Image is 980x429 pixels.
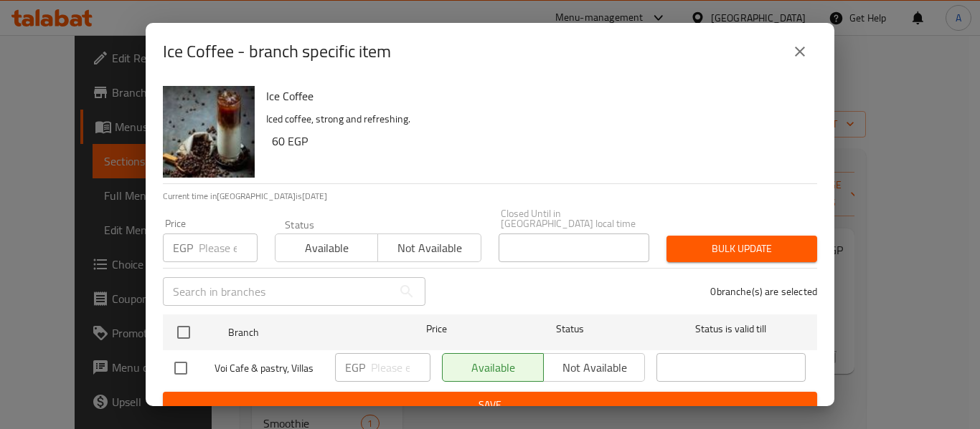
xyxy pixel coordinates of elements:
span: Status [496,320,645,338]
h2: Ice Coffee - branch specific item [163,40,391,63]
span: Available [281,238,372,259]
span: Not available [384,238,475,259]
img: Ice Coffee [163,86,255,178]
button: close [783,34,817,69]
p: Iced coffee, strong and refreshing. [266,110,806,128]
button: Available [275,233,378,262]
p: EGP [173,239,193,256]
button: Save [163,392,817,418]
input: Please enter price [199,233,258,262]
p: EGP [345,359,365,376]
span: Price [389,320,484,338]
span: Branch [228,324,377,342]
span: Voi Cafe & pastry, Villas [215,360,324,377]
p: 0 branche(s) are selected [710,284,817,299]
span: Save [174,396,806,414]
button: Bulk update [666,236,817,262]
span: Bulk update [678,240,806,258]
h6: Ice Coffee [266,86,806,106]
input: Search in branches [163,277,392,306]
button: Not available [377,233,481,262]
span: Status is valid till [656,320,806,338]
h6: 60 EGP [272,131,806,151]
input: Please enter price [371,353,430,382]
p: Current time in [GEOGRAPHIC_DATA] is [DATE] [163,190,817,203]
